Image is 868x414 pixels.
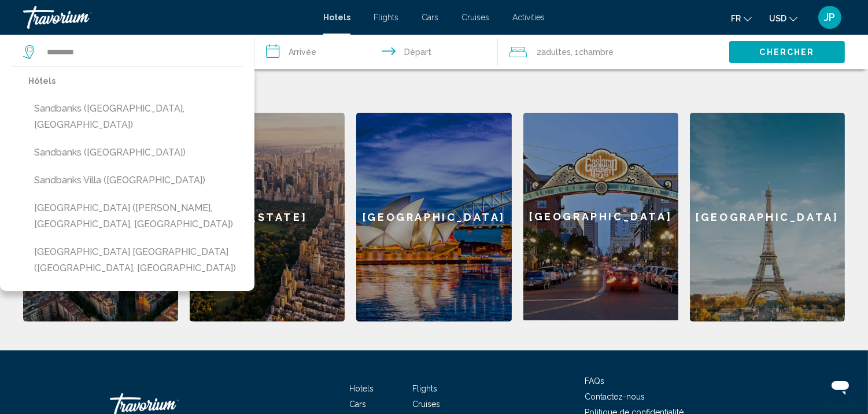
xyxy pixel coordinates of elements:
[349,400,366,409] a: Cars
[769,14,786,23] span: USD
[412,400,440,409] a: Cruises
[190,113,345,321] a: [US_STATE]
[729,41,845,62] button: Chercher
[28,241,243,279] button: [GEOGRAPHIC_DATA] [GEOGRAPHIC_DATA] ([GEOGRAPHIC_DATA], [GEOGRAPHIC_DATA])
[542,47,571,57] span: Adultes
[579,47,614,57] span: Chambre
[815,5,845,29] button: User Menu
[356,113,511,321] a: [GEOGRAPHIC_DATA]
[374,13,398,22] a: Flights
[28,98,243,136] button: Sandbanks ([GEOGRAPHIC_DATA], [GEOGRAPHIC_DATA])
[461,13,489,22] a: Cruises
[769,10,797,27] button: Change currency
[412,384,437,393] a: Flights
[585,392,645,401] a: Contactez-nous
[523,113,678,321] a: [GEOGRAPHIC_DATA]
[23,6,312,29] a: Travorium
[822,368,859,405] iframe: Bouton de lancement de la fenêtre de messagerie
[731,14,741,23] span: fr
[585,376,604,386] a: FAQs
[825,12,836,23] span: JP
[512,13,545,22] a: Activities
[23,78,845,101] h2: Destinations en vedette
[28,142,243,164] button: Sandbanks ([GEOGRAPHIC_DATA])
[28,197,243,235] button: [GEOGRAPHIC_DATA] ([PERSON_NAME], [GEOGRAPHIC_DATA], [GEOGRAPHIC_DATA])
[498,35,729,69] button: Travelers: 2 adults, 0 children
[323,13,350,22] a: Hotels
[523,113,678,320] div: [GEOGRAPHIC_DATA]
[760,48,815,57] span: Chercher
[28,169,243,191] button: Sandbanks Villa ([GEOGRAPHIC_DATA])
[731,10,752,27] button: Change language
[28,73,243,89] p: Hôtels
[254,35,497,69] button: Check in and out dates
[537,44,571,60] span: 2
[349,384,374,393] a: Hotels
[690,113,845,321] a: [GEOGRAPHIC_DATA]
[571,44,614,60] span: , 1
[422,13,438,22] a: Cars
